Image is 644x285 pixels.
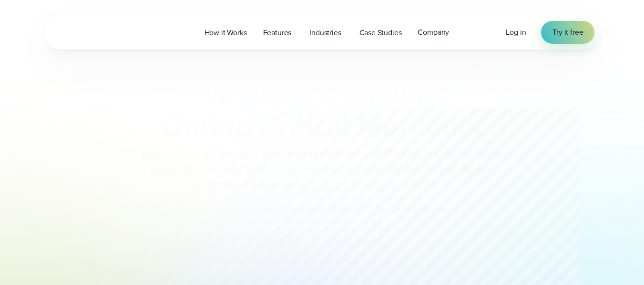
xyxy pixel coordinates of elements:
[309,27,341,39] span: Industries
[418,27,449,38] span: Company
[263,27,292,39] span: Features
[506,27,526,38] span: Log in
[351,23,410,42] a: Case Studies
[196,23,255,42] a: How it Works
[359,27,402,39] span: Case Studies
[204,27,247,39] span: How it Works
[541,21,594,44] a: Try it free
[506,27,526,38] a: Log in
[552,27,583,38] span: Try it free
